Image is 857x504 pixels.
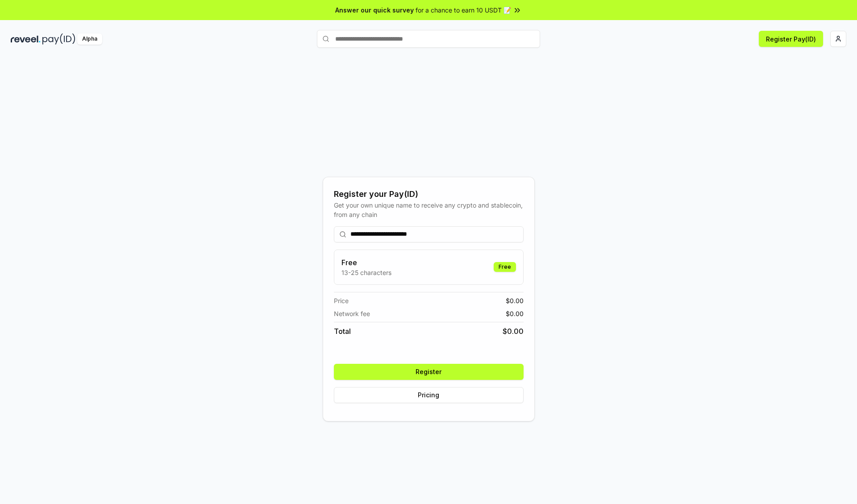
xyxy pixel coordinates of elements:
[42,33,75,45] img: pay_id
[341,268,391,277] p: 13-25 characters
[506,309,524,318] span: $ 0.00
[494,262,516,272] div: Free
[334,309,370,318] span: Network fee
[334,387,524,403] button: Pricing
[334,200,524,219] div: Get your own unique name to receive any crypto and stablecoin, from any chain
[334,296,349,305] span: Price
[335,5,414,15] span: Answer our quick survey
[759,31,823,47] button: Register Pay(ID)
[334,364,524,380] button: Register
[334,188,524,200] div: Register your Pay(ID)
[11,33,41,45] img: reveel_dark
[341,257,391,268] h3: Free
[77,33,102,45] div: Alpha
[503,326,524,337] span: $ 0.00
[416,5,511,15] span: for a chance to earn 10 USDT 📝
[334,326,351,337] span: Total
[506,296,524,305] span: $ 0.00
